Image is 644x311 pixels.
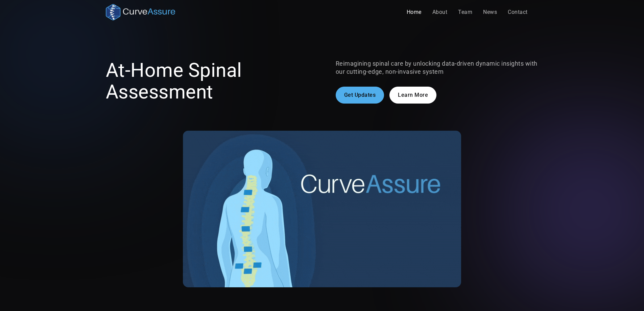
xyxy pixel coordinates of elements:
[336,87,384,104] a: Get Updates
[453,5,478,19] a: Team
[336,60,539,76] p: Reimagining spinal care by unlocking data-driven dynamic insights with our cutting-edge, non-inva...
[502,5,533,19] a: Contact
[427,5,453,19] a: About
[389,87,436,104] a: Learn More
[106,60,309,103] h1: At-Home Spinal Assessment
[478,5,502,19] a: News
[106,4,175,20] a: home
[401,5,427,19] a: Home
[183,131,461,287] img: A gif showing the CurveAssure system at work. A patient is wearing the non-invasive sensors and t...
